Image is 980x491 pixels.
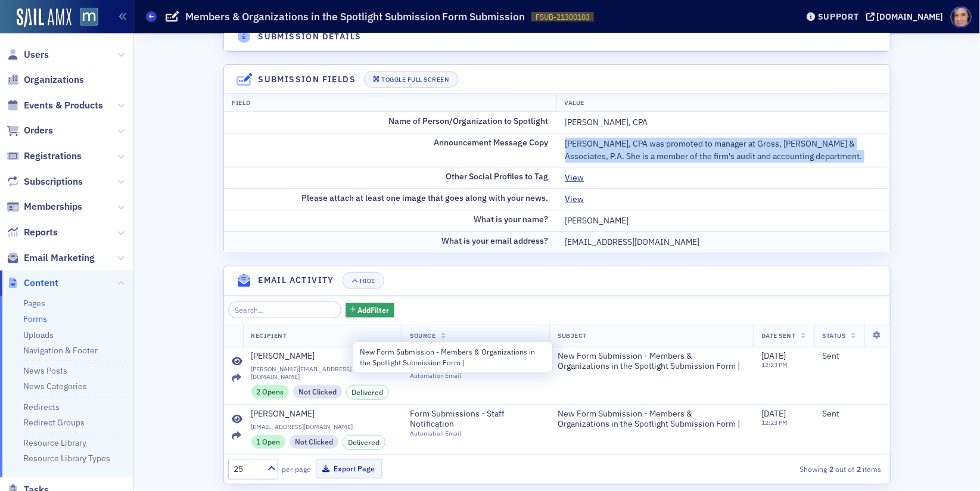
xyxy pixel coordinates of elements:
td: What is your name? [224,210,557,231]
a: Forms [23,313,47,324]
th: Value [556,94,889,112]
a: Resource Library [23,437,86,448]
div: 2 Opens [251,385,290,398]
span: Orders [24,124,53,137]
span: [PERSON_NAME][EMAIL_ADDRESS][DOMAIN_NAME] [251,365,394,381]
span: Form Submissions - Staff Notification [410,409,530,430]
a: [PERSON_NAME] [251,351,394,362]
a: Subscriptions [7,175,83,188]
span: Source [410,331,435,340]
button: Export Page [316,459,382,478]
span: Profile [951,7,972,27]
div: [PERSON_NAME] [565,215,882,227]
div: Support [818,11,859,22]
span: [EMAIL_ADDRESS][DOMAIN_NAME] [251,423,394,431]
div: Delivered [346,385,390,399]
button: [DOMAIN_NAME] [866,13,948,21]
div: Automation Email [410,430,530,437]
a: Resource Library Types [23,453,110,464]
div: [DOMAIN_NAME] [877,11,944,22]
span: Date Sent [761,331,796,340]
span: Events & Products [24,99,103,112]
div: [PERSON_NAME], CPA [565,116,882,129]
button: Toggle Full Screen [364,71,458,88]
div: Not Clicked [290,435,338,448]
a: [PERSON_NAME] [251,409,394,419]
span: Registrations [24,150,82,163]
div: Not Clicked [293,385,342,398]
h4: Submission Fields [258,73,356,86]
th: Field [224,94,557,112]
a: View [565,193,593,206]
td: Please attach at least one image that goes along with your news. [224,188,557,210]
div: Automation Email [410,372,530,380]
a: Redirect Groups [23,417,85,428]
time: 12:23 PM [761,418,788,427]
div: Sent [823,409,882,419]
h4: Submission Details [258,30,361,43]
a: Pages [23,298,45,309]
span: Subject [558,331,587,340]
div: [PERSON_NAME] [251,409,315,419]
a: View Homepage [71,8,98,28]
div: 25 [234,463,260,476]
div: Sent [823,351,882,362]
div: Toggle Full Screen [381,76,449,83]
strong: 2 [854,464,863,474]
span: New Form Submission - Members & Organizations in the Spotlight Submission Form | [558,409,745,430]
div: New Form Submission - Members & Organizations in the Spotlight Submission Form | [353,341,553,373]
a: Registrations [7,150,82,163]
a: Events & Products [7,99,103,112]
h4: Email Activity [258,274,334,287]
span: Email Marketing [24,251,95,265]
h1: Members & Organizations in the Spotlight Submission Form Submission [185,10,525,24]
span: [DATE] [761,408,786,419]
strong: 2 [827,464,835,474]
input: Search… [228,302,342,318]
a: Memberships [7,200,82,213]
span: Memberships [24,200,82,213]
a: Form Submissions - Staff NotificationAutomation Email [410,409,541,437]
div: [PERSON_NAME], CPA was promoted to manager at Gross, [PERSON_NAME] & Associates, P.A. She is a me... [565,138,882,163]
span: New Form Submission - Members & Organizations in the Spotlight Submission Form | [558,351,745,372]
a: Email Marketing [7,251,95,265]
td: What is your email address? [224,231,557,253]
div: 1 Open [251,435,286,448]
span: Organizations [24,73,84,86]
div: [EMAIL_ADDRESS][DOMAIN_NAME] [565,236,882,248]
span: Users [24,48,49,61]
div: Hide [360,278,375,284]
span: Reports [24,226,58,239]
a: Reports [7,226,58,239]
td: Name of Person/Organization to Spotlight [224,112,557,133]
a: Users [7,48,49,61]
a: Organizations [7,73,84,86]
label: per page [282,464,312,474]
a: Orders [7,124,53,137]
a: View [565,172,593,184]
button: AddFilter [346,303,394,318]
button: Hide [343,272,384,289]
span: Status [823,331,846,340]
a: Content [7,276,58,290]
span: FSUB-21300103 [536,12,590,22]
div: Showing out of items [672,464,882,474]
a: Navigation & Footer [23,345,98,356]
span: Content [24,276,58,290]
img: SailAMX [17,8,71,27]
span: [DATE] [761,350,786,361]
a: Redirects [23,402,60,412]
img: SailAMX [80,8,98,26]
span: Subscriptions [24,175,83,188]
div: Delivered [343,435,386,449]
a: News Categories [23,381,87,391]
div: [PERSON_NAME] [251,351,315,362]
time: 12:23 PM [761,361,788,369]
td: Announcement Message Copy [224,133,557,167]
a: Uploads [23,330,54,340]
span: Recipient [251,331,287,340]
td: Other Social Profiles to Tag [224,167,557,188]
span: Add Filter [358,304,390,315]
a: News Posts [23,365,67,376]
